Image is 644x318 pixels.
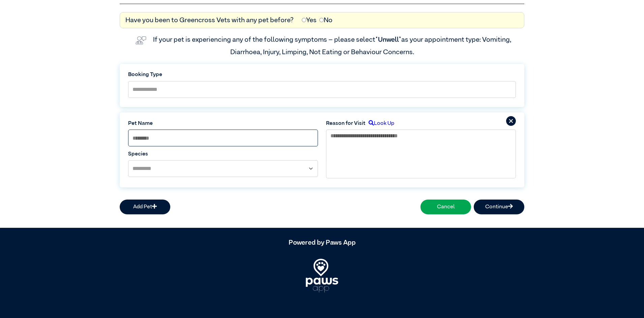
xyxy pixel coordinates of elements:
[133,34,149,47] img: vet
[306,259,338,292] img: PawsApp
[375,36,401,43] span: “Unwell”
[128,71,516,79] label: Booking Type
[120,200,170,214] button: Add Pet
[319,15,332,25] label: No
[120,239,524,247] h5: Powered by Paws App
[302,18,306,22] input: Yes
[153,36,513,55] label: If your pet is experiencing any of the following symptoms – please select as your appointment typ...
[319,18,324,22] input: No
[128,119,318,128] label: Pet Name
[474,200,524,214] button: Continue
[128,150,318,158] label: Species
[326,119,365,128] label: Reason for Visit
[125,15,294,25] label: Have you been to Greencross Vets with any pet before?
[302,15,317,25] label: Yes
[420,200,471,214] button: Cancel
[365,119,394,128] label: Look Up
